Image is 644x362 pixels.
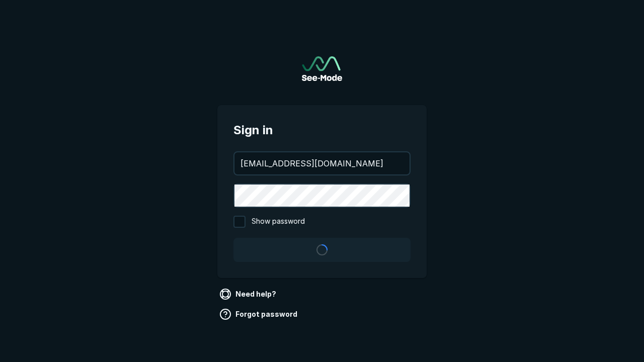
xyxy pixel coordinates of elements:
input: your@email.com [234,152,410,174]
img: See-Mode Logo [302,56,342,81]
span: Show password [252,216,305,228]
a: Forgot password [217,306,301,322]
span: Sign in [233,121,411,139]
a: Go to sign in [302,56,342,81]
a: Need help? [217,286,280,302]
